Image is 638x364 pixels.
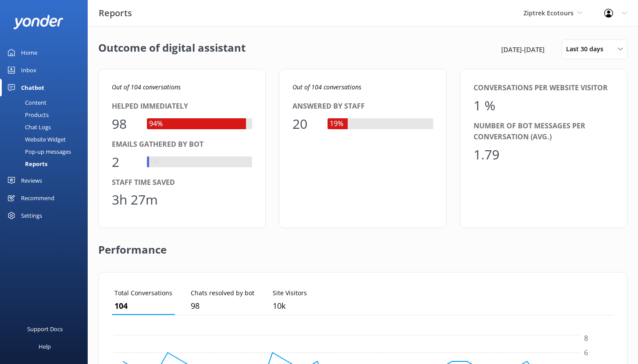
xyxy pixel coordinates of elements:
div: 1.79 [474,144,500,165]
div: Staff time saved [112,177,252,188]
span: Ziptrek Ecotours [524,9,574,17]
div: 2 [112,152,138,173]
div: 20 [292,113,319,134]
i: Out of 104 conversations [292,83,361,91]
div: Inbox [21,61,36,79]
span: [DATE] - [DATE] [501,44,545,55]
p: Total Conversations [114,288,172,298]
div: Reports [5,158,47,170]
div: Recommend [21,189,54,207]
div: Number of bot messages per conversation (avg.) [474,120,614,143]
div: Answered by staff [292,101,433,112]
p: 10,416 [273,300,307,312]
div: Website Widget [5,133,66,145]
div: Chatbot [21,79,44,96]
h2: Performance [98,228,167,263]
a: Content [5,96,88,109]
div: 94% [147,118,165,130]
div: Settings [21,207,42,224]
tspan: 6 [584,348,588,357]
span: Last 30 days [566,44,609,54]
p: 104 [114,300,172,312]
div: Conversations per website visitor [474,82,614,94]
tspan: 8 [584,334,588,343]
p: Site Visitors [273,288,307,298]
div: Reviews [21,172,42,189]
div: Content [5,96,46,109]
div: Support Docs [27,320,63,338]
img: yonder-white-logo.png [13,15,64,29]
div: Helped immediately [112,101,252,112]
div: 1 % [474,95,500,116]
a: Reports [5,158,88,170]
div: Pop-up messages [5,145,71,158]
div: Emails gathered by bot [112,139,252,150]
div: Products [5,109,49,121]
div: Help [39,338,51,355]
h2: Outcome of digital assistant [98,39,246,59]
div: Home [21,44,37,61]
a: Chat Logs [5,121,88,133]
div: Chat Logs [5,121,51,133]
div: 98 [112,113,138,134]
div: 3h 27m [112,189,158,210]
p: 98 [191,300,254,312]
i: Out of 104 conversations [112,83,181,91]
p: Chats resolved by bot [191,288,254,298]
a: Website Widget [5,133,88,145]
div: 2% [147,156,161,168]
h3: Reports [99,6,132,20]
a: Pop-up messages [5,145,88,158]
a: Products [5,109,88,121]
div: 19% [328,118,346,130]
